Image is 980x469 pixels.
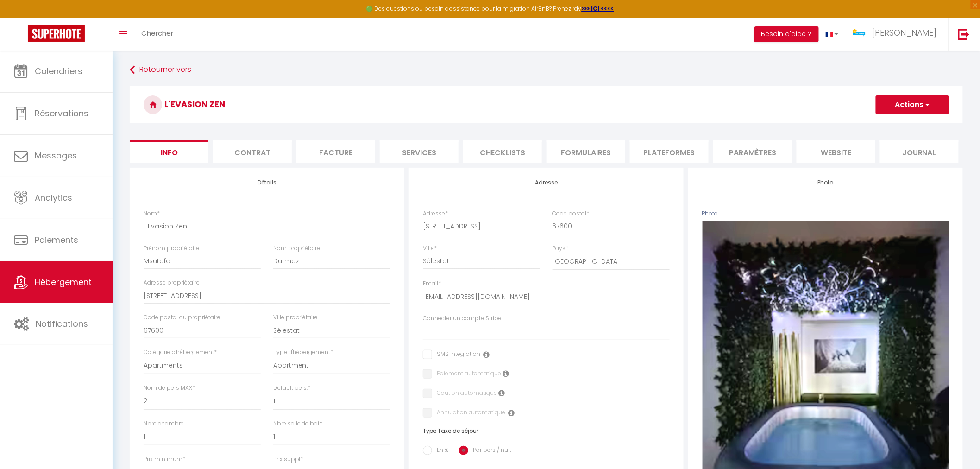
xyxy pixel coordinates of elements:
li: Formulaires [547,140,625,163]
h4: Détails [144,179,390,186]
span: Calendriers [35,65,82,77]
span: Hébergement [35,276,92,288]
label: Prénom propriétaire [144,244,199,253]
span: Paiements [35,234,78,246]
label: Ville [423,244,437,253]
label: Caution automatique [432,389,497,399]
a: >>> ICI <<<< [582,5,614,13]
label: Photo [702,209,718,218]
span: Messages [35,150,77,161]
label: Ville propriétaire [273,313,318,322]
span: Notifications [36,318,88,330]
label: Nom propriétaire [273,244,320,253]
label: Pays [553,244,569,253]
label: Prix minimum [144,455,185,464]
img: logout [958,28,970,40]
li: Contrat [213,140,292,163]
img: Super Booking [28,25,85,42]
img: ... [852,26,866,39]
h3: L'Evasion Zen [130,86,963,123]
li: Journal [880,140,959,163]
span: Réservations [35,108,88,119]
label: Default pers. [273,384,311,393]
label: Nom de pers MAX [144,384,195,393]
label: Prix suppl [273,455,303,464]
label: Code postal du propriétaire [144,313,220,322]
li: website [797,140,875,163]
li: Checklists [463,140,542,163]
label: Paiement automatique [432,369,501,380]
h4: Adresse [423,179,670,186]
label: Nbre salle de bain [273,419,323,428]
span: Analytics [35,192,72,203]
h4: Photo [702,179,949,186]
label: Adresse [423,209,448,218]
li: Paramètres [713,140,792,163]
label: En % [432,446,448,456]
label: Par pers / nuit [468,446,511,456]
li: Info [130,140,208,163]
li: Services [380,140,459,163]
button: Besoin d'aide ? [754,26,819,42]
label: Connecter un compte Stripe [423,314,502,323]
label: Email [423,279,441,288]
span: [PERSON_NAME] [872,27,937,38]
li: Facture [296,140,375,163]
span: Chercher [141,28,173,38]
label: Adresse propriétaire [144,279,200,287]
label: Code postal [553,209,590,218]
li: Plateformes [630,140,709,163]
label: Type d'hébergement [273,348,333,357]
label: Nbre chambre [144,419,184,428]
h6: Type Taxe de séjour [423,428,670,434]
a: Chercher [134,18,180,51]
a: ... [PERSON_NAME] [845,18,949,51]
label: Nom [144,209,160,218]
a: Retourner vers [130,62,963,78]
label: Catégorie d'hébergement [144,348,217,357]
button: Actions [876,95,949,114]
